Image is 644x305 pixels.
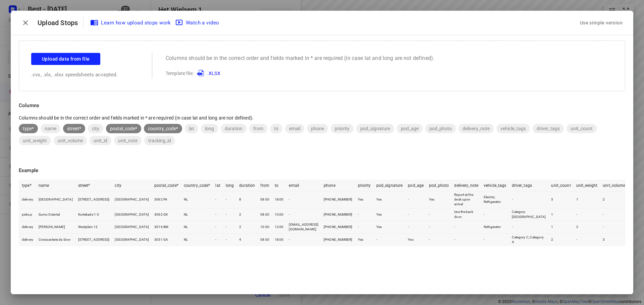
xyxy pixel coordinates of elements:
td: 3062 PA [152,191,181,208]
span: unit_id [90,138,111,143]
td: 8 [236,191,258,208]
span: name [41,126,60,131]
span: pod_photo [425,126,456,131]
span: country_code* [144,126,182,131]
td: 10:00 [258,221,272,234]
td: delivery [19,233,36,246]
td: - [213,233,223,246]
td: [GEOGRAPHIC_DATA] [112,221,152,234]
td: - [426,208,451,221]
button: Use simple version [577,17,625,29]
td: Category C; Category A [509,233,549,246]
span: tracking_id [144,138,175,143]
span: duration [221,126,247,131]
td: 5 [548,191,573,208]
td: Yes [374,221,406,234]
td: Croissanterie de Snor [36,233,75,246]
a: .XLSX [195,71,220,76]
td: 4 [236,233,258,246]
td: Electric; Refrigerator [481,191,509,208]
button: Watch a video [174,17,222,29]
td: Category [GEOGRAPHIC_DATA] [509,208,549,221]
p: Example [19,167,625,174]
p: Columns [19,102,625,109]
p: Columns should be in the correct order and fields marked in * are required (in case lat and long ... [166,54,434,62]
span: phone [307,126,328,131]
span: city [88,126,103,131]
td: NL [181,191,213,208]
span: vehicle_tags [496,126,530,131]
span: street* [63,126,85,131]
td: [PHONE_NUMBER] [321,208,355,221]
th: pod_signature [374,180,406,191]
th: type* [19,180,36,191]
th: to [272,180,286,191]
span: email [285,126,304,131]
th: pod_photo [426,180,451,191]
td: [PHONE_NUMBER] [321,221,355,234]
a: Learn how upload stops work [89,17,174,29]
td: pickup [19,208,36,221]
td: - [223,221,237,234]
th: unit_weight [574,180,600,191]
td: 2 [600,191,628,208]
td: [PERSON_NAME] [36,221,75,234]
td: - [426,221,451,234]
th: driver_tags [509,180,549,191]
td: - [213,191,223,208]
td: [PHONE_NUMBER] [321,191,355,208]
span: Learn how upload stops work [92,18,171,27]
span: to [270,126,282,131]
td: [GEOGRAPHIC_DATA] [112,191,152,208]
td: 08:00 [258,233,272,246]
td: - [451,221,481,234]
span: long [201,126,218,131]
th: duration [236,180,258,191]
th: phone [321,180,355,191]
td: - [286,208,321,221]
td: 10:00 [272,208,286,221]
td: [PHONE_NUMBER] [321,233,355,246]
span: priority [331,126,354,131]
img: XLSX [197,69,205,77]
td: [EMAIL_ADDRESS][DOMAIN_NAME] [286,221,321,234]
td: Sumo Oriental [36,208,75,221]
span: pod_age [397,126,423,131]
span: unit_count [567,126,597,131]
span: unit_volume [54,138,87,143]
span: Upload data from file [42,55,90,63]
th: delivery_note [451,180,481,191]
td: Refrigerator [481,221,509,234]
td: Report at the desk upon arrival [451,191,481,208]
th: priority [355,180,374,191]
td: - [286,191,321,208]
td: 2 [574,221,600,234]
td: [STREET_ADDRESS] [75,191,112,208]
td: Yes [355,233,374,246]
span: from [249,126,267,131]
span: unit_note [114,138,142,143]
td: 3016 BM [152,221,181,234]
td: - [574,233,600,246]
td: - [600,221,628,234]
th: from [258,180,272,191]
p: Template file: [166,69,434,77]
td: - [355,208,374,221]
td: NL [181,208,213,221]
div: Use simple version [579,17,624,28]
td: Kortekade 1-3 [75,208,112,221]
td: 1 [574,191,600,208]
span: driver_tags [533,126,564,131]
td: delivery [19,221,36,234]
th: name [36,180,75,191]
td: [GEOGRAPHIC_DATA] [112,233,152,246]
th: postal_code* [152,180,181,191]
td: 3051 GA [152,233,181,246]
td: 1 [548,208,573,221]
span: postal_code* [106,126,141,131]
td: 18:00 [272,233,286,246]
td: delivery [19,191,36,208]
td: - [223,208,237,221]
td: - [574,208,600,221]
td: - [451,233,481,246]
